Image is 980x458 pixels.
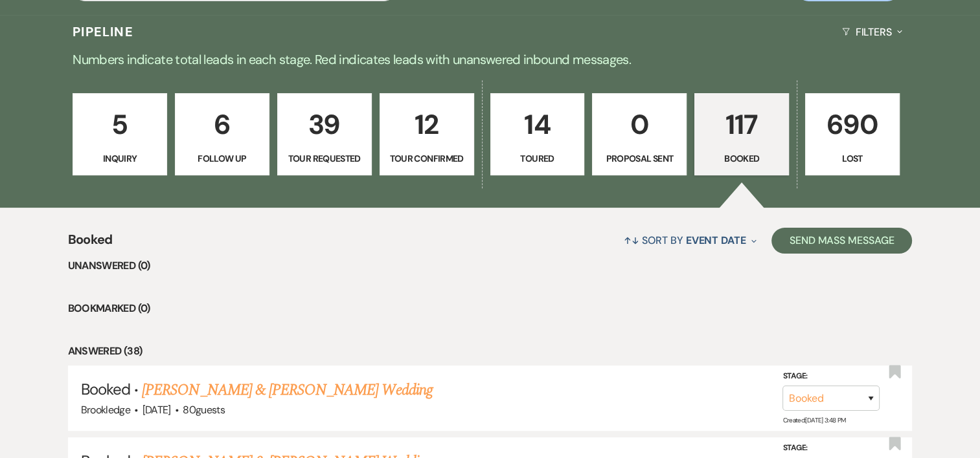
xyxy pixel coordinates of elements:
a: [PERSON_NAME] & [PERSON_NAME] Wedding [142,378,432,402]
li: Answered (38) [68,343,913,360]
label: Stage: [782,369,880,384]
p: Tour Requested [286,151,363,166]
p: Inquiry [81,151,159,166]
p: 0 [600,103,678,146]
p: 117 [703,103,781,146]
a: 690Lost [805,93,900,176]
p: 5 [81,103,159,146]
button: Sort By Event Date [619,223,761,257]
p: 690 [814,103,891,146]
a: 39Tour Requested [277,93,372,176]
li: Bookmarked (0) [68,300,913,317]
span: [DATE] [142,403,171,417]
p: 14 [499,103,576,146]
span: Brookledge [81,403,131,417]
span: Booked [68,230,113,257]
p: 39 [286,103,363,146]
a: 6Follow Up [175,93,269,176]
p: Tour Confirmed [388,151,466,166]
p: Booked [703,151,781,166]
span: 80 guests [183,403,225,417]
a: 0Proposal Sent [592,93,687,176]
p: 12 [388,103,466,146]
p: Lost [814,151,891,166]
button: Send Mass Message [771,228,913,254]
button: Filters [837,15,907,49]
p: Proposal Sent [600,151,678,166]
a: 117Booked [694,93,789,176]
label: Stage: [782,441,880,455]
a: 14Toured [490,93,585,176]
p: Follow Up [183,151,261,166]
span: Created: [DATE] 3:48 PM [782,416,845,424]
p: 6 [183,103,261,146]
span: Event Date [686,234,746,247]
li: Unanswered (0) [68,257,913,274]
a: 12Tour Confirmed [380,93,474,176]
p: Numbers indicate total leads in each stage. Red indicates leads with unanswered inbound messages. [24,49,957,70]
h3: Pipeline [73,23,133,41]
span: ↑↓ [624,234,639,247]
a: 5Inquiry [73,93,167,176]
span: Booked [81,379,130,399]
p: Toured [499,151,576,166]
